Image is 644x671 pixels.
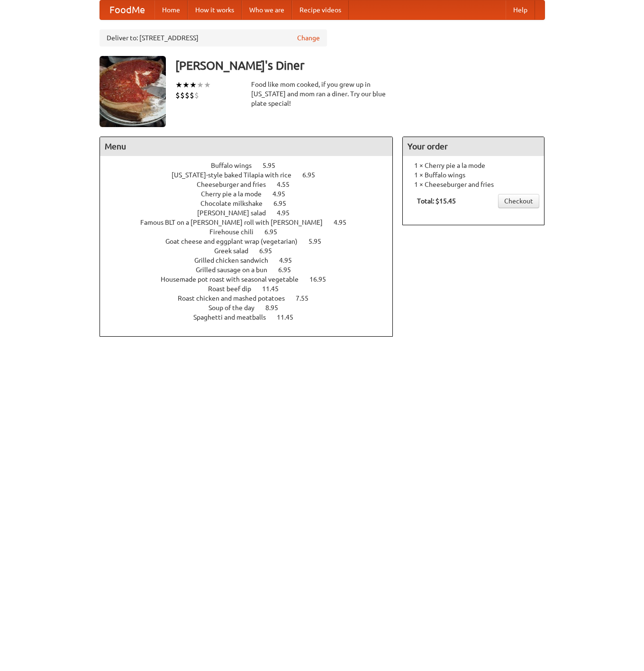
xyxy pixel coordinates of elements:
span: 6.95 [273,200,296,207]
span: [US_STATE]-style baked Tilapia with rice [172,171,301,179]
span: 16.95 [309,276,336,283]
span: 5.95 [308,238,331,245]
li: ★ [190,80,197,90]
a: Change [297,33,320,43]
span: Cheeseburger and fries [197,181,275,188]
h4: Menu [100,137,393,156]
span: Greek salad [214,247,258,255]
span: Chocolate milkshake [200,200,272,207]
span: Cherry pie a la mode [201,190,271,198]
span: 4.55 [277,181,299,188]
span: Roast beef dip [208,285,261,293]
span: Roast chicken and mashed potatoes [178,294,294,302]
span: 6.95 [302,171,325,179]
a: Famous BLT on a [PERSON_NAME] roll with [PERSON_NAME] 4.95 [140,219,364,226]
span: 7.55 [296,294,318,302]
h3: [PERSON_NAME]'s Diner [175,56,545,75]
a: How it works [188,0,242,19]
a: Spaghetti and meatballs 11.45 [193,313,311,321]
span: Famous BLT on a [PERSON_NAME] roll with [PERSON_NAME] [140,219,332,226]
a: Home [154,0,188,19]
li: 1 × Cherry pie a la mode [408,161,539,170]
a: Greek salad 6.95 [214,247,290,255]
a: Cheeseburger and fries 4.55 [197,181,307,188]
span: 4.95 [334,219,356,226]
a: FoodMe [100,0,154,19]
span: Buffalo wings [211,162,261,169]
img: angular.jpg [100,56,166,127]
li: $ [190,90,194,101]
li: $ [194,90,199,101]
span: Spaghetti and meatballs [193,313,275,321]
a: Grilled sausage on a bun 6.95 [196,266,308,274]
a: Help [506,0,535,19]
span: 8.95 [265,304,288,312]
span: Soup of the day [209,304,264,312]
span: 11.45 [262,285,288,293]
li: 1 × Cheeseburger and fries [408,180,539,189]
span: Housemade pot roast with seasonal vegetable [161,276,308,283]
li: ★ [197,80,204,90]
span: 5.95 [263,162,285,169]
a: Checkout [498,194,539,208]
li: ★ [204,80,211,90]
div: Deliver to: [STREET_ADDRESS] [100,29,327,46]
li: ★ [175,80,182,90]
span: Grilled sausage on a bun [196,266,277,274]
a: Who we are [242,0,292,19]
span: 4.95 [272,190,295,198]
span: Firehouse chili [209,228,263,236]
a: Chocolate milkshake 6.95 [200,200,304,207]
span: 6.95 [278,266,300,274]
span: Grilled chicken sandwich [194,257,278,264]
li: 1 × Buffalo wings [408,170,539,180]
a: Roast chicken and mashed potatoes 7.55 [178,294,326,302]
a: Housemade pot roast with seasonal vegetable 16.95 [161,276,344,283]
b: Total: $15.45 [417,197,456,205]
span: [PERSON_NAME] salad [197,209,275,217]
div: Food like mom cooked, if you grew up in [US_STATE] and mom ran a diner. Try our blue plate special! [251,80,393,108]
a: Recipe videos [292,0,349,19]
span: Goat cheese and eggplant wrap (vegetarian) [165,238,307,245]
li: $ [185,90,190,101]
span: 6.95 [259,247,281,255]
a: Grilled chicken sandwich 4.95 [194,257,309,264]
span: 4.95 [279,257,301,264]
a: Soup of the day 8.95 [209,304,296,312]
span: 4.95 [277,209,299,217]
a: [US_STATE]-style baked Tilapia with rice 6.95 [172,171,333,179]
a: [PERSON_NAME] salad 4.95 [197,209,307,217]
a: Firehouse chili 6.95 [209,228,295,236]
a: Goat cheese and eggplant wrap (vegetarian) 5.95 [165,238,339,245]
h4: Your order [403,137,544,156]
li: $ [175,90,180,101]
a: Cherry pie a la mode 4.95 [201,190,303,198]
li: ★ [182,80,190,90]
span: 6.95 [264,228,287,236]
a: Roast beef dip 11.45 [208,285,296,293]
a: Buffalo wings 5.95 [211,162,293,169]
li: $ [180,90,185,101]
span: 11.45 [277,313,303,321]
